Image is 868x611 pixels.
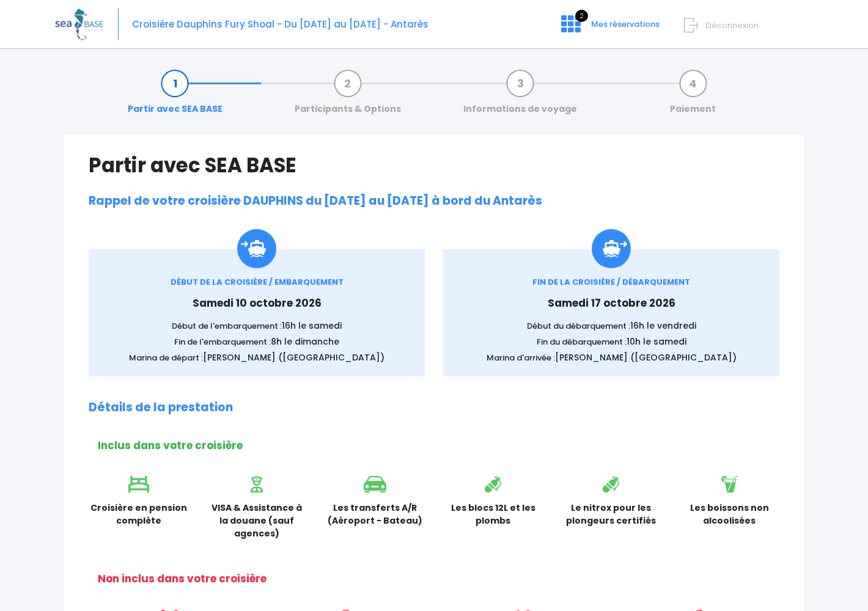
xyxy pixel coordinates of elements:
img: icon_lit.svg [128,476,149,492]
p: Les blocs 12L et les plombs [443,502,543,527]
h2: Non inclus dans votre croisière [98,573,779,585]
span: Déconnexion [705,20,759,31]
img: Icon_embarquement.svg [237,229,276,268]
img: icon_bouteille.svg [603,476,619,492]
p: Début de l'embarquement : [107,320,406,332]
a: Paiement [664,77,722,115]
span: 2 [575,10,588,22]
img: icon_visa.svg [251,476,263,492]
h1: Partir avec SEA BASE [89,153,779,177]
img: icon_debarquement.svg [592,229,631,268]
p: Marina de départ : [107,351,406,364]
img: icon_bouteille.svg [485,476,501,492]
h2: Détails de la prestation [89,401,779,415]
h2: Rappel de votre croisière DAUPHINS du [DATE] au [DATE] à bord du Antarès [89,194,779,208]
span: 16h le samedi [282,320,342,332]
span: Mes réservations [591,18,660,30]
span: Samedi 10 octobre 2026 [193,296,322,310]
span: 8h le dimanche [271,335,339,348]
p: Croisière en pension complète [89,502,188,527]
span: DÉBUT DE LA CROISIÈRE / EMBARQUEMENT [171,276,344,288]
span: Croisière Dauphins Fury Shoal - Du [DATE] au [DATE] - Antarès [132,18,428,31]
img: icon_voiture.svg [364,476,386,492]
a: 2 Mes réservations [551,23,667,34]
span: FIN DE LA CROISIÈRE / DÉBARQUEMENT [532,276,690,288]
span: [PERSON_NAME] ([GEOGRAPHIC_DATA]) [555,351,737,364]
p: Début du débarquement : [462,320,761,332]
img: icon_boisson.svg [721,476,738,492]
span: Samedi 17 octobre 2026 [548,296,675,310]
p: Fin de l'embarquement : [107,335,406,348]
p: Fin du débarquement : [462,335,761,348]
p: Les boissons non alcoolisées [680,502,779,527]
span: 16h le vendredi [630,320,696,332]
span: [PERSON_NAME] ([GEOGRAPHIC_DATA]) [203,351,384,364]
p: Marina d'arrivée : [462,351,761,364]
a: Participants & Options [289,77,407,115]
p: Le nitrox pour les plongeurs certifiés [561,502,661,527]
a: Partir avec SEA BASE [122,77,229,115]
a: Informations de voyage [457,77,583,115]
p: Les transferts A/R (Aéroport - Bateau) [325,502,425,527]
span: 10h le samedi [627,335,686,348]
p: VISA & Assistance à la douane (sauf agences) [207,502,306,540]
h2: Inclus dans votre croisière [98,439,779,452]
